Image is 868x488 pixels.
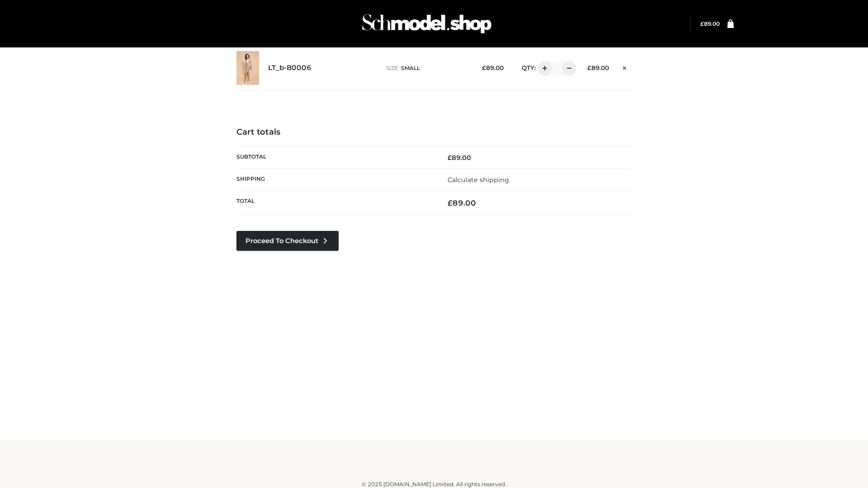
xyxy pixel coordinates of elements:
span: £ [482,64,486,71]
a: £89.00 [700,20,720,27]
img: Schmodel Admin 964 [359,6,495,42]
span: £ [448,198,453,207]
a: LT_b-B0006 [268,64,311,72]
bdi: 89.00 [587,64,609,71]
bdi: 89.00 [482,64,504,71]
span: £ [700,20,704,27]
a: Remove this item [618,61,632,73]
span: SMALL [401,65,420,71]
div: QTY: [513,61,573,75]
bdi: 89.00 [448,198,476,207]
a: Proceed to Checkout [236,231,339,251]
bdi: 89.00 [448,154,471,162]
th: Subtotal [236,146,434,169]
h4: Cart totals [236,127,632,137]
bdi: 89.00 [700,20,720,27]
a: Calculate shipping [448,176,509,184]
span: £ [587,64,591,71]
p: size : [386,64,468,72]
th: Shipping [236,169,434,191]
th: Total [236,191,434,215]
span: £ [448,154,452,162]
